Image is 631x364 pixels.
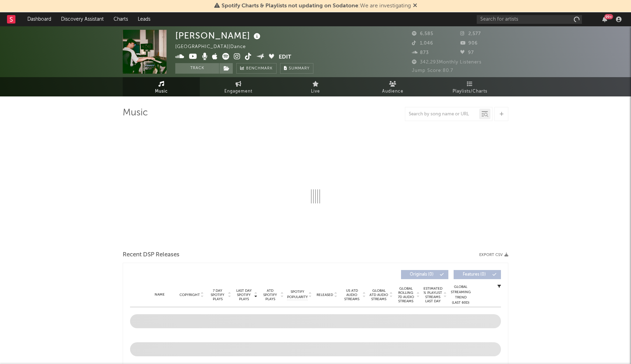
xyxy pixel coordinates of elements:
[460,41,478,46] span: 906
[602,16,607,22] button: 99+
[56,12,109,26] a: Discovery Assistant
[175,43,254,51] div: [GEOGRAPHIC_DATA] | Dance
[109,12,133,26] a: Charts
[423,287,442,303] span: Estimated % Playlist Streams Last Day
[412,68,453,73] span: Jump Score: 80.7
[311,87,320,96] span: Live
[431,77,508,96] a: Playlists/Charts
[413,3,417,9] span: Dismiss
[354,77,431,96] a: Audience
[396,287,415,303] span: Global Rolling 7D Audio Streams
[22,12,56,26] a: Dashboard
[401,270,448,279] button: Originals(0)
[369,289,388,301] span: Global ATD Audio Streams
[287,289,308,300] span: Spotify Popularity
[123,77,200,96] a: Music
[133,12,155,26] a: Leads
[179,293,200,297] span: Copyright
[279,53,291,62] button: Edit
[412,32,433,36] span: 6,585
[208,289,227,301] span: 7 Day Spotify Plays
[382,87,403,96] span: Audience
[224,87,252,96] span: Engagement
[412,60,482,65] span: 342,293 Monthly Listeners
[479,253,508,257] button: Export CSV
[406,272,438,277] span: Originals ( 0 )
[261,289,279,301] span: ATD Spotify Plays
[175,30,262,41] div: [PERSON_NAME]
[460,50,474,55] span: 97
[454,270,501,279] button: Features(0)
[222,3,411,9] span: : We are investigating
[123,251,179,259] span: Recent DSP Releases
[412,41,433,46] span: 1,046
[477,15,582,24] input: Search for artists
[277,77,354,96] a: Live
[236,63,277,74] a: Benchmark
[289,67,310,70] span: Summary
[222,3,358,9] span: Spotify Charts & Playlists not updating on Sodatone
[458,272,490,277] span: Features ( 0 )
[235,289,253,301] span: Last Day Spotify Plays
[280,63,313,74] button: Summary
[317,293,333,297] span: Released
[604,14,613,19] div: 99 +
[342,289,361,301] span: US ATD Audio Streams
[175,63,219,74] button: Track
[155,87,168,96] span: Music
[405,112,479,117] input: Search by song name or URL
[460,32,481,36] span: 2,577
[453,87,487,96] span: Playlists/Charts
[144,292,175,297] div: Name
[246,65,273,73] span: Benchmark
[200,77,277,96] a: Engagement
[412,50,429,55] span: 873
[450,284,471,305] div: Global Streaming Trend (Last 60D)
